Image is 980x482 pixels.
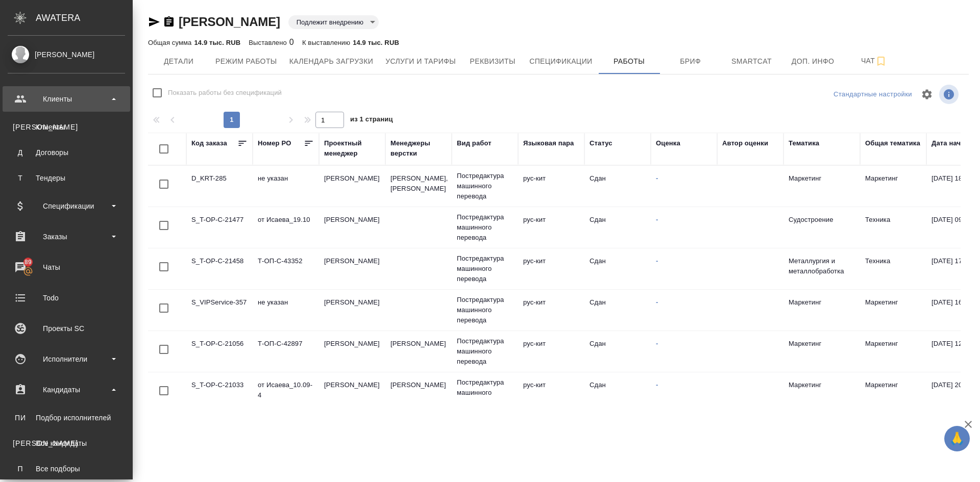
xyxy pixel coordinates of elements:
span: Услуги и тарифы [385,55,456,68]
p: 14.9 тыс. RUB [353,39,399,46]
td: Сдан [584,168,651,204]
div: 0 [249,36,294,48]
td: S_T-OP-C-21056 [186,334,253,369]
a: - [656,340,658,347]
td: [PERSON_NAME] [319,168,385,204]
div: Клиенты [8,91,125,107]
span: Smartcat [727,55,776,68]
td: Т-ОП-С-42897 [253,334,319,369]
div: Договоры [13,147,120,158]
span: Toggle Row Selected [153,256,175,277]
a: Todo [3,285,130,311]
div: Номер PO [258,138,291,148]
span: Toggle Row Selected [153,173,175,195]
a: - [656,381,658,389]
p: Маркетинг [789,173,855,184]
span: Режим работы [215,55,277,68]
td: [PERSON_NAME] [319,334,385,369]
td: Сдан [584,210,651,245]
td: [PERSON_NAME] [319,375,385,411]
td: S_T-OP-C-21477 [186,210,253,245]
td: Маркетинг [860,334,926,369]
td: Маркетинг [860,375,926,411]
div: Проектный менеджер [324,138,380,159]
a: - [656,257,658,265]
td: рус-кит [518,251,584,287]
span: Toggle Row Selected [153,297,175,319]
div: split button [831,87,915,103]
td: Маркетинг [860,168,926,204]
a: [PERSON_NAME] [179,15,280,29]
td: Техника [860,251,926,287]
p: Маркетинг [789,297,855,308]
div: Чаты [8,260,125,275]
div: Заказы [8,229,125,244]
button: 🙏 [944,426,970,451]
td: от Исаева_19.10 [253,210,319,245]
a: [PERSON_NAME]Все кандидаты [8,433,125,453]
div: Todo [8,290,125,306]
span: Реквизиты [468,55,517,68]
div: Спецификации [8,198,125,214]
span: Спецификации [529,55,592,68]
p: Общая сумма [148,39,194,46]
span: Toggle Row Selected [153,380,175,401]
a: ДДоговоры [8,142,125,163]
a: ТТендеры [8,168,125,188]
svg: Подписаться [875,55,887,67]
td: [PERSON_NAME] [319,292,385,328]
td: Маркетинг [860,292,926,328]
div: Оценка [656,138,680,148]
td: Техника [860,210,926,245]
span: Работы [605,55,654,68]
p: Маркетинг [789,380,855,390]
div: Проекты SC [8,321,125,336]
a: - [656,216,658,223]
span: Бриф [666,55,715,68]
td: [PERSON_NAME] [319,210,385,245]
div: Клиенты [13,122,120,132]
div: Общая тематика [865,138,920,148]
td: [PERSON_NAME] [385,334,452,369]
p: Постредактура машинного перевода [457,212,513,243]
td: рус-кит [518,334,584,369]
a: - [656,174,658,182]
div: Все подборы [13,464,120,474]
div: Все кандидаты [13,438,120,448]
td: рус-кит [518,292,584,328]
span: Календарь загрузки [289,55,374,68]
a: - [656,298,658,306]
span: Посмотреть информацию [939,85,961,104]
button: Скопировать ссылку для ЯМессенджера [148,16,160,28]
span: 89 [18,257,38,267]
p: 14.9 тыс. RUB [194,39,240,46]
td: рус-кит [518,375,584,411]
div: Тендеры [13,173,120,183]
p: Маркетинг [789,339,855,349]
p: Судостроение [789,215,855,225]
p: Выставлено [249,39,289,46]
td: Сдан [584,251,651,287]
div: Менеджеры верстки [390,138,447,159]
div: Вид работ [457,138,492,148]
div: Исполнители [8,351,125,367]
a: ПВсе подборы [8,459,125,479]
p: Постредактура машинного перевода [457,171,513,201]
td: [PERSON_NAME] [319,251,385,287]
span: Toggle Row Selected [153,215,175,236]
td: не указан [253,292,319,328]
span: Toggle Row Selected [153,339,175,360]
span: Показать работы без спецификаций [168,88,282,98]
td: [PERSON_NAME], [PERSON_NAME] [385,168,452,204]
td: Сдан [584,375,651,411]
td: не указан [253,168,319,204]
a: 89Чаты [3,255,130,280]
div: AWATERA [36,8,133,28]
p: Металлургия и металлобработка [789,256,855,276]
td: S_T-OP-C-21458 [186,251,253,287]
div: Статус [590,138,612,148]
div: Дата начала [932,138,972,148]
div: Кандидаты [8,382,125,397]
div: Автор оценки [722,138,768,148]
td: S_T-OP-C-21033 [186,375,253,411]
